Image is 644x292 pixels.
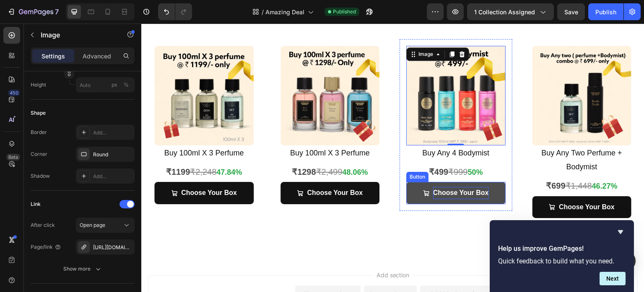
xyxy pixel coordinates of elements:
[275,27,293,34] div: Image
[31,81,46,89] label: Height
[232,247,272,256] span: Add section
[424,158,451,167] s: ₹1,448
[41,30,112,40] p: Image
[3,3,62,20] button: 7
[333,8,356,16] span: Published
[265,122,364,137] h2: Buy Any 4 Bodymist
[112,81,117,89] div: px
[161,266,212,275] div: Choose templates
[564,8,578,16] span: Save
[93,129,132,137] div: Add...
[31,200,41,208] div: Link
[151,144,175,153] strong: ₹1298
[76,77,135,92] input: px%
[201,145,227,153] strong: 48.06%
[600,272,626,285] button: Next question
[31,129,47,136] div: Border
[76,218,135,233] button: Open page
[474,8,535,16] span: 1 collection assigned
[288,144,307,153] strong: ₹499
[267,150,286,157] div: Button
[265,137,364,159] div: Rich Text Editor. Editing area: main
[307,144,326,153] s: ₹999
[109,80,119,90] button: %
[31,150,47,158] div: Corner
[595,8,616,16] div: Publish
[31,243,61,251] div: Page/link
[93,244,132,251] div: [URL][DOMAIN_NAME]
[391,22,491,122] img: gempages_585583412090241693-7895f395-b6b6-46e7-bfdc-f35364b2ddb0.jpg
[391,122,491,152] h2: Buy Any Two Perfume + Bodymist
[6,154,20,160] div: Beta
[31,221,55,229] div: After click
[391,151,491,173] div: Rich Text Editor. Editing area: main
[174,144,201,153] s: ₹2,499
[227,266,271,275] div: Generate layout
[93,151,132,158] div: Round
[31,261,135,276] button: Show more
[158,3,192,20] div: Undo/Redo
[557,3,585,20] button: Save
[63,265,102,273] div: Show more
[265,158,364,181] a: Choose Your Box
[262,8,264,16] span: /
[141,24,644,292] iframe: Design area
[31,109,46,117] div: Shape
[451,158,476,167] strong: 46.27%
[265,22,364,122] img: gempages_585583412090241693-f11ec128-f772-488b-b037-c44b0f7ca531.jpg
[55,7,59,17] p: 7
[93,173,132,180] div: Add...
[588,3,623,20] button: Publish
[292,166,348,173] strong: Choose Your Box
[498,257,626,265] p: Quick feedback to build what you need.
[405,158,424,167] strong: ₹699
[139,158,239,181] a: Choose Your Box
[166,166,221,173] strong: Choose Your Box
[467,3,554,20] button: 1 collection assigned
[121,80,131,90] button: px
[265,8,304,16] span: Amazing Deal
[8,89,20,96] div: 450
[42,52,65,61] p: Settings
[80,222,105,228] span: Open page
[615,227,626,237] button: Hide survey
[498,244,626,254] h2: Help us improve GemPages!
[498,227,626,285] div: Help us improve GemPages!
[288,266,340,275] div: Add blank section
[31,172,50,180] div: Shadow
[391,173,491,195] a: Choose Your Box
[83,52,111,61] p: Advanced
[124,81,129,89] div: %
[418,180,473,187] strong: Choose Your Box
[327,145,342,153] strong: 50%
